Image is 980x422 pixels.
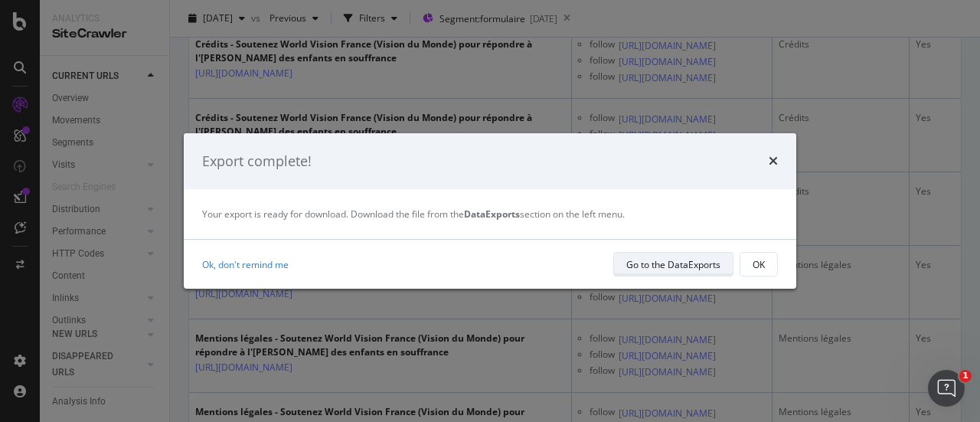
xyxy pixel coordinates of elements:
[928,370,965,407] iframe: Intercom live chat
[613,252,733,276] button: Go to the DataExports
[174,89,186,101] img: tab_keywords_by_traffic_grey.svg
[79,90,118,100] div: Domaine
[959,370,972,382] span: 1
[184,133,796,290] div: modal
[40,40,173,52] div: Domaine: [DOMAIN_NAME]
[464,208,520,221] strong: DataExports
[62,89,74,101] img: tab_domain_overview_orange.svg
[769,152,778,172] div: times
[24,25,37,37] img: logo_orange.svg
[191,90,234,100] div: Mots-clés
[202,208,778,221] div: Your export is ready for download. Download the file from the
[202,152,312,172] div: Export complete!
[753,258,765,271] div: OK
[626,258,720,271] div: Go to the DataExports
[464,208,625,221] span: section on the left menu.
[202,258,289,271] a: Ok, don't remind me
[24,40,37,52] img: website_grey.svg
[43,25,75,37] div: v 4.0.25
[740,252,778,276] button: OK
